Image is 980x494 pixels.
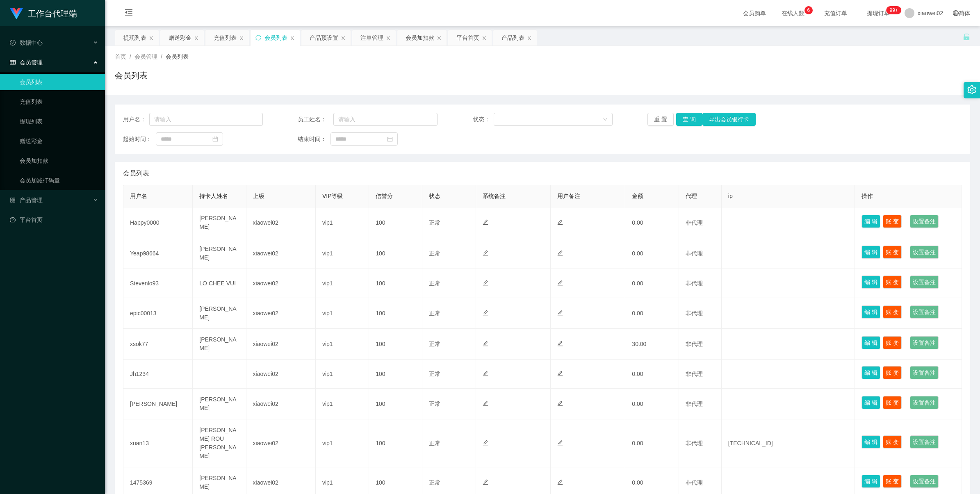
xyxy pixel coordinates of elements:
span: 非代理 [686,310,703,316]
div: 注单管理 [360,30,383,46]
button: 账 变 [883,275,902,289]
td: 0.00 [625,389,679,419]
button: 编 辑 [861,475,880,488]
td: vip1 [316,238,369,269]
i: 图标: edit [483,440,488,446]
i: 图标: close [341,36,346,41]
i: 图标: close [527,36,532,41]
td: xiaowei02 [246,238,316,269]
span: 正常 [429,401,440,407]
p: 6 [807,6,810,14]
a: 图标: dashboard平台首页 [10,212,98,228]
td: xiaowei02 [246,269,316,298]
td: 100 [369,360,422,389]
td: 0.00 [625,269,679,298]
td: 100 [369,238,422,269]
td: [PERSON_NAME] [123,389,193,419]
span: 金额 [632,193,643,199]
i: 图标: edit [483,250,488,256]
button: 账 变 [883,366,902,379]
span: 正常 [429,219,440,226]
button: 编 辑 [861,305,880,319]
span: 充值订单 [820,10,851,16]
span: 正常 [429,341,440,347]
button: 查 询 [676,113,702,126]
td: vip1 [316,298,369,329]
td: 0.00 [625,207,679,238]
span: 正常 [429,371,440,377]
h1: 工作台代理端 [28,0,77,27]
td: 0.00 [625,419,679,467]
button: 编 辑 [861,215,880,228]
button: 设置备注 [910,475,939,488]
button: 设置备注 [910,246,939,259]
i: 图标: close [194,36,199,41]
i: 图标: edit [483,341,488,346]
i: 图标: table [10,59,16,65]
a: 工作台代理端 [10,10,77,16]
td: 100 [369,389,422,419]
i: 图标: edit [557,280,563,286]
a: 会员列表 [20,74,98,90]
span: 非代理 [686,440,703,446]
a: 充值列表 [20,93,98,110]
a: 会员加减打码量 [20,172,98,189]
button: 账 变 [883,396,902,409]
span: 状态： [473,115,494,124]
td: [PERSON_NAME] ROU [PERSON_NAME] [193,419,246,467]
span: 非代理 [686,250,703,257]
i: 图标: global [953,10,959,16]
td: xiaowei02 [246,419,316,467]
div: 赠送彩金 [169,30,191,46]
i: 图标: edit [557,479,563,485]
td: vip1 [316,419,369,467]
span: 状态 [429,193,440,199]
span: 在线人数 [777,10,809,16]
i: 图标: edit [483,371,488,376]
span: 产品管理 [10,197,43,203]
td: 0.00 [625,360,679,389]
td: vip1 [316,389,369,419]
i: 图标: close [386,36,391,41]
span: 非代理 [686,341,703,347]
span: 数据中心 [10,39,43,46]
button: 设置备注 [910,215,939,228]
i: 图标: calendar [387,136,393,142]
td: [PERSON_NAME] [193,389,246,419]
h1: 会员列表 [115,69,148,82]
td: 100 [369,269,422,298]
i: 图标: edit [557,371,563,376]
span: / [161,53,162,60]
td: LO CHEE VUI [193,269,246,298]
i: 图标: check-circle-o [10,40,16,46]
span: 会员管理 [134,53,157,60]
span: VIP等级 [322,193,343,199]
i: 图标: sync [255,35,261,41]
span: 上级 [253,193,264,199]
button: 账 变 [883,305,902,319]
td: Happy0000 [123,207,193,238]
div: 产品列表 [501,30,524,46]
i: 图标: calendar [212,136,218,142]
input: 请输入 [149,113,263,126]
span: 会员列表 [123,168,149,178]
span: 结束时间： [298,135,330,143]
span: 用户备注 [557,193,580,199]
td: vip1 [316,269,369,298]
i: 图标: down [603,117,608,123]
i: 图标: close [239,36,244,41]
i: 图标: close [437,36,442,41]
span: 正常 [429,250,440,257]
i: 图标: edit [483,479,488,485]
i: 图标: edit [557,250,563,256]
td: [PERSON_NAME] [193,329,246,360]
td: 100 [369,298,422,329]
button: 账 变 [883,215,902,228]
td: xsok77 [123,329,193,360]
i: 图标: close [482,36,487,41]
i: 图标: close [290,36,295,41]
button: 设置备注 [910,435,939,448]
span: 操作 [861,193,873,199]
button: 账 变 [883,336,902,349]
td: 30.00 [625,329,679,360]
